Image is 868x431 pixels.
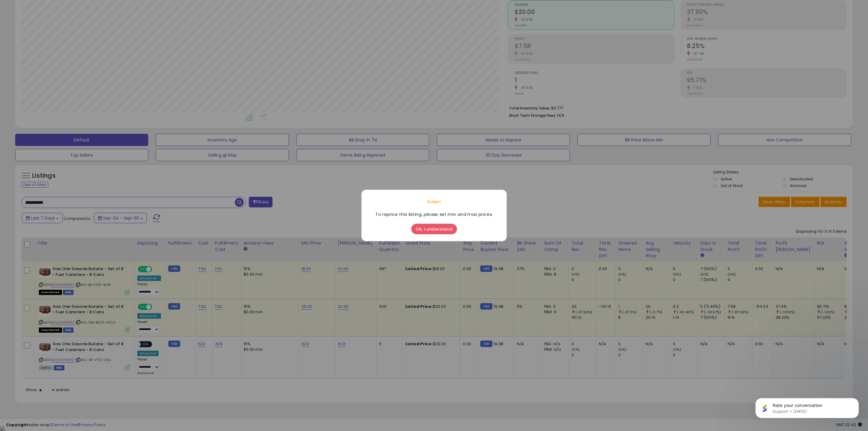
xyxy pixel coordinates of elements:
[372,211,496,218] div: To reprice this listing, please set min and max prices.
[746,385,868,428] iframe: Intercom notifications message
[362,193,507,211] div: Error!
[411,224,457,234] button: Ok, I understand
